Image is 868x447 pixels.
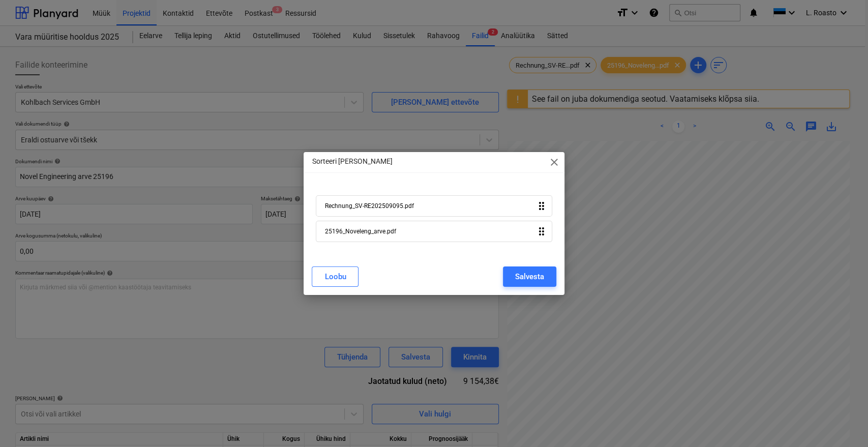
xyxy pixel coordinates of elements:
div: Salvesta [515,270,544,283]
i: drag_indicator [535,225,548,237]
div: Loobu [324,270,346,283]
div: 25196_Noveleng_arve.pdfdrag_indicator [316,221,552,242]
p: Sorteeri [PERSON_NAME] [312,156,392,167]
div: Rechnung_SV-RE202509095.pdfdrag_indicator [316,195,552,217]
div: Rechnung_SV-RE202509095.pdf [324,202,413,210]
i: drag_indicator [535,200,548,212]
div: 25196_Noveleng_arve.pdf [324,228,396,235]
button: Loobu [312,266,358,287]
span: close [548,156,560,168]
button: Salvesta [503,266,556,287]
